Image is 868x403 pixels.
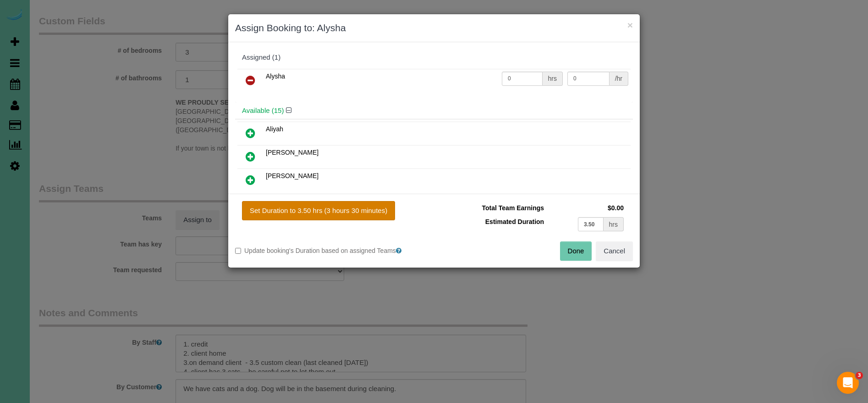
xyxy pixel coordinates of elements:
[235,21,633,35] h3: Assign Booking to: Alysha
[235,246,427,255] label: Update booking's Duration based on assigned Teams
[546,201,626,215] td: $0.00
[837,372,859,394] iframe: Intercom live chat
[242,54,626,62] div: Assigned (1)
[485,218,544,225] span: Estimated Duration
[266,149,319,156] span: [PERSON_NAME]
[266,172,319,179] span: [PERSON_NAME]
[596,241,633,261] button: Cancel
[235,248,241,254] input: Update booking's Duration based on assigned Teams
[604,217,624,231] div: hrs
[441,201,546,215] td: Total Team Earnings
[266,125,283,133] span: Aliyah
[856,372,863,379] span: 3
[543,72,563,86] div: hrs
[610,72,628,86] div: /hr
[242,107,626,115] h4: Available (15)
[266,73,285,80] span: Alysha
[560,241,592,261] button: Done
[627,20,633,30] button: ×
[242,201,395,220] button: Set Duration to 3.50 hrs (3 hours 30 minutes)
